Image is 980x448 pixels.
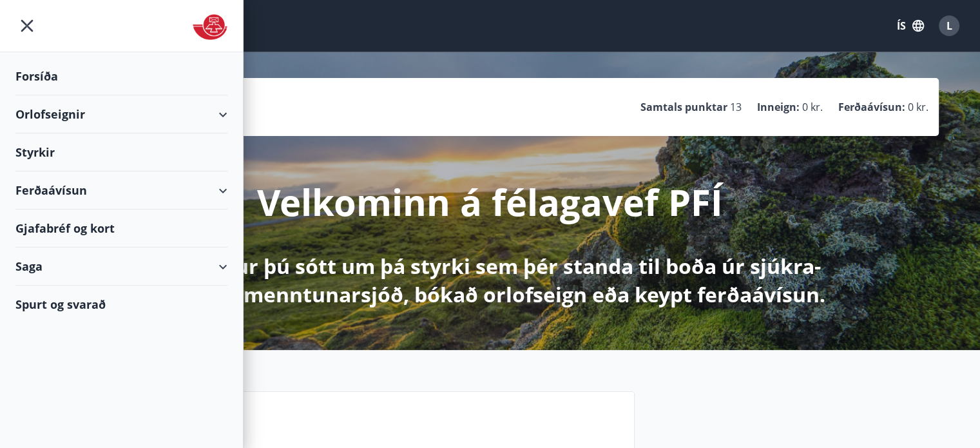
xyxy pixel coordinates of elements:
[137,424,624,446] p: Næstu helgi
[15,209,227,248] div: Gjafabréf og kort
[257,177,723,226] p: Velkominn á félagavef PFÍ
[15,133,227,171] div: Styrkir
[802,100,823,114] span: 0 kr.
[757,100,800,114] p: Inneign :
[150,252,831,309] p: Hér getur þú sótt um þá styrki sem þér standa til boða úr sjúkra- og starfsmenntunarsjóð, bókað o...
[15,95,227,133] div: Orlofseignir
[934,10,965,41] button: L
[15,57,227,95] div: Forsíða
[15,14,39,37] button: menu
[838,100,905,114] p: Ferðaávísun :
[730,100,742,114] span: 13
[640,100,727,114] p: Samtals punktar
[15,171,227,209] div: Ferðaávísun
[193,14,227,40] img: union_logo
[908,100,928,114] span: 0 kr.
[15,286,227,323] div: Spurt og svarað
[890,14,931,37] button: ÍS
[946,19,952,33] span: L
[15,248,227,286] div: Saga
